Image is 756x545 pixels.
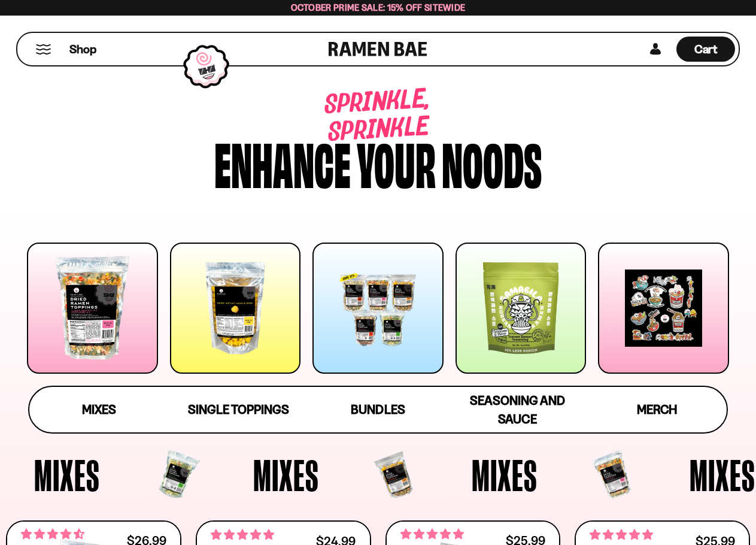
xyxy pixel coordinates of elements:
[69,41,96,57] span: Shop
[351,402,405,417] span: Bundles
[637,402,677,417] span: Merch
[142,453,208,497] span: Mixes
[188,402,289,417] span: Single Toppings
[448,387,587,432] a: Seasoning and Sauce
[579,453,645,497] span: Mixes
[169,387,308,432] a: Single Toppings
[21,526,84,542] span: 4.68 stars
[211,527,274,543] span: 4.76 stars
[35,44,51,54] button: Mobile Menu Trigger
[442,134,542,190] div: noods
[360,453,426,497] span: Mixes
[69,37,96,62] a: Shop
[357,134,436,190] div: your
[29,387,169,432] a: Mixes
[400,526,464,542] span: 4.75 stars
[694,42,718,56] span: Cart
[587,387,727,432] a: Merch
[308,387,448,432] a: Bundles
[214,134,351,190] div: Enhance
[470,393,565,426] span: Seasoning and Sauce
[676,33,735,65] div: Cart
[291,2,466,13] span: October Prime Sale: 15% off Sitewide
[590,527,653,543] span: 4.76 stars
[82,402,116,417] span: Mixes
